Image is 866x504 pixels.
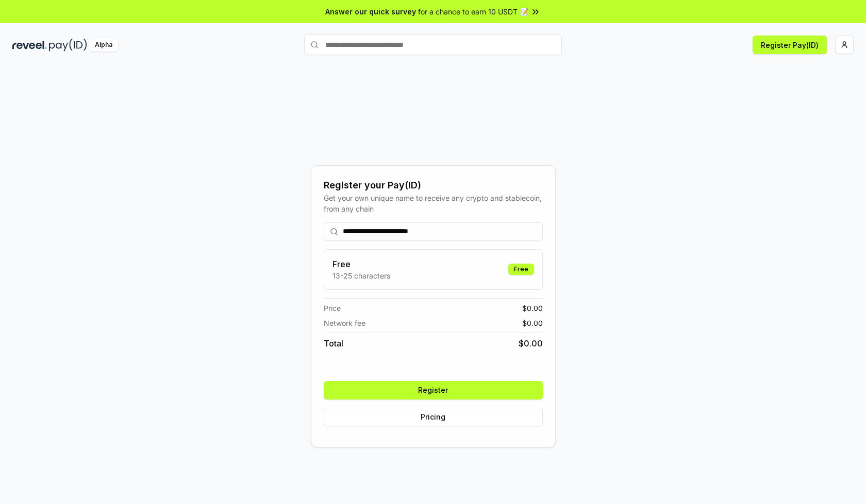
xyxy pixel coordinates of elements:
button: Pricing [324,408,543,426]
h3: Free [332,258,390,270]
span: $ 0.00 [522,318,543,328]
div: Free [508,264,534,275]
div: Get your own unique name to receive any crypto and stablecoin, from any chain [324,193,543,214]
button: Register [324,381,543,399]
div: Alpha [89,39,118,51]
div: Register your Pay(ID) [324,178,543,193]
img: pay_id [49,39,87,51]
span: Answer our quick survey [325,6,416,17]
img: reveel_dark [12,39,47,51]
span: Network fee [324,318,365,328]
span: Price [324,303,341,314]
span: Total [324,337,343,350]
button: Register Pay(ID) [753,36,827,54]
span: $ 0.00 [522,303,543,314]
span: for a chance to earn 10 USDT 📝 [418,6,528,17]
p: 13-25 characters [332,270,390,281]
span: $ 0.00 [519,337,543,350]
